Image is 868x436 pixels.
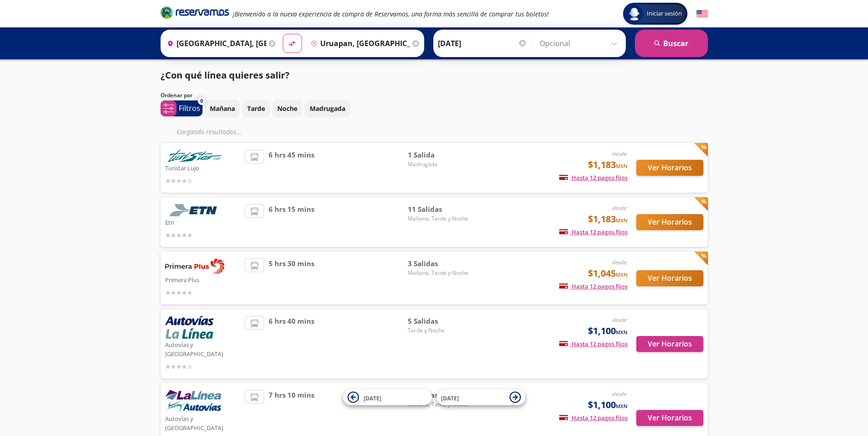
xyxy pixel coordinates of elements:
span: Hasta 12 pagos fijos [559,173,628,182]
img: Primera Plus [165,258,224,274]
span: 6 hrs 15 mins [269,204,314,240]
span: 6 hrs 45 mins [269,150,314,186]
small: MXN [616,329,628,336]
img: Autovías y La Línea [165,390,221,413]
button: Madrugada [305,100,350,117]
em: Cargando resultados ... [177,127,242,136]
p: Turistar Lujo [165,162,241,173]
img: Autovías y La Línea [165,316,213,339]
img: Etn [165,204,224,216]
p: Ordenar por [161,91,192,100]
i: Brand Logo [161,5,229,19]
button: Ver Horarios [636,410,703,426]
button: Buscar [635,30,708,57]
em: desde: [612,204,628,212]
span: Mañana, Tarde y Noche [408,215,472,223]
button: Noche [272,100,302,117]
span: $1,183 [588,212,628,226]
small: MXN [616,271,628,278]
button: [DATE] [437,389,525,405]
button: [DATE] [343,389,432,405]
em: desde: [612,316,628,324]
span: Mañana, Tarde y Noche [408,269,472,277]
a: Brand Logo [161,5,229,22]
p: Primera Plus [165,274,241,285]
small: MXN [616,403,628,410]
span: 1 Salida [408,150,472,160]
small: MXN [616,217,628,224]
button: Tarde [242,100,270,117]
span: Iniciar sesión [643,9,686,18]
p: ¿Con qué línea quieres salir? [161,68,290,82]
button: Ver Horarios [636,270,703,286]
span: Hasta 12 pagos fijos [559,282,628,290]
p: Tarde [247,104,265,113]
em: ¡Bienvenido a la nueva experiencia de compra de Reservamos, una forma más sencilla de comprar tus... [233,10,549,18]
span: Hasta 12 pagos fijos [559,414,628,422]
p: Etn [165,216,241,227]
p: Noche [277,104,297,113]
em: desde: [612,390,628,398]
span: [DATE] [441,394,459,402]
button: English [696,8,708,20]
span: Hasta 12 pagos fijos [559,340,628,348]
small: MXN [616,163,628,169]
span: 6 hrs 40 mins [269,316,314,372]
span: Tarde y Noche [408,326,472,335]
button: Ver Horarios [636,336,703,352]
span: 11 Salidas [408,204,472,215]
span: Madrugada [408,160,472,168]
input: Buscar Destino [307,32,410,55]
button: Ver Horarios [636,214,703,230]
span: [DATE] [364,394,381,402]
span: 0 [200,97,203,105]
img: Turistar Lujo [165,150,224,162]
span: 5 hrs 30 mins [269,258,314,298]
em: desde: [612,150,628,158]
span: 5 Salidas [408,316,472,326]
span: $1,045 [588,267,628,280]
input: Opcional [540,32,621,55]
button: Ver Horarios [636,160,703,176]
button: Mañana [205,100,240,117]
em: desde: [612,258,628,266]
p: Mañana [210,104,235,113]
input: Buscar Origen [163,32,266,55]
span: $1,183 [588,158,628,172]
span: Hasta 12 pagos fijos [559,228,628,236]
p: Autovías y [GEOGRAPHIC_DATA] [165,413,241,432]
span: $1,100 [588,398,628,412]
p: Filtros [179,103,200,114]
button: 0Filtros [161,100,203,116]
p: Autovías y [GEOGRAPHIC_DATA] [165,339,241,358]
input: Elegir Fecha [438,32,527,55]
span: 3 Salidas [408,258,472,269]
span: $1,100 [588,324,628,338]
p: Madrugada [310,104,345,113]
